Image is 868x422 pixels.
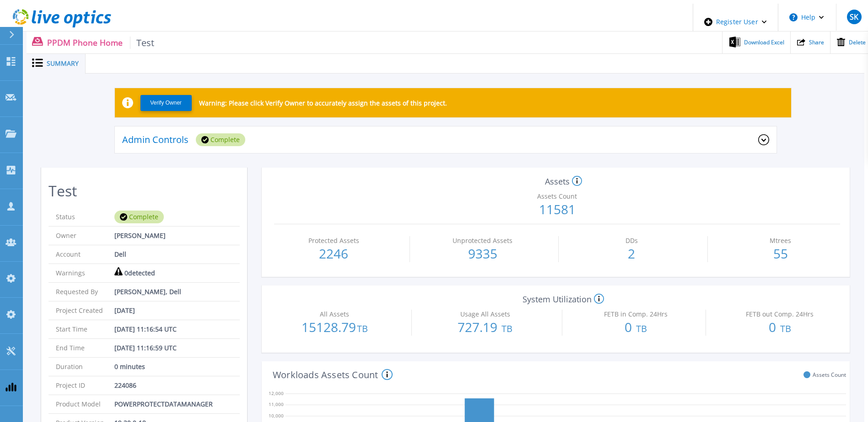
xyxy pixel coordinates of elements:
[744,40,784,45] span: Download Excel
[416,310,555,318] div: Usage All Assets
[114,227,166,245] p: [PERSON_NAME]
[56,245,114,264] p: Account
[545,177,570,185] p: Assets
[636,322,647,335] span: TB
[56,339,114,357] p: End Time
[265,236,402,245] div: Protected Assets
[56,395,114,413] p: Product Model
[712,236,849,245] div: Mtrees
[415,236,551,245] div: Unprotected Assets
[114,211,164,223] div: Complete
[274,192,840,200] div: Assets Count
[269,390,284,396] text: 12,000
[56,358,114,376] p: Duration
[563,236,700,245] div: DDs
[56,376,114,395] p: Project ID
[114,376,136,395] p: 224086
[458,318,512,336] span: 727.19
[357,322,368,335] span: TB
[269,412,284,419] text: 10,000
[773,245,788,262] span: 55
[47,60,79,67] span: Summary
[539,200,576,218] span: 11581
[56,264,114,282] p: Warnings
[114,339,177,357] p: [DATE] 11:16:59 UTC
[114,283,181,301] p: [PERSON_NAME], Dell
[809,40,824,45] span: Share
[778,4,836,31] button: Help
[56,320,114,338] p: Start Time
[625,318,647,336] span: 0
[56,301,114,320] p: Project Created
[850,13,858,21] span: SK
[196,133,245,146] div: Complete
[813,370,846,379] span: Assets Count
[269,401,284,407] text: 11,000
[468,245,497,262] span: 9335
[114,301,135,320] p: [DATE]
[566,310,705,318] div: FETB in Comp. 24Hrs
[265,310,404,318] div: All Assets
[56,208,114,226] p: Status
[273,369,393,381] h4: Workloads Assets Count
[114,358,145,376] p: 0 minutes
[49,181,240,200] h2: Test
[56,227,114,245] p: Owner
[47,37,154,49] p: PPDM Phone Home
[56,283,114,301] p: Requested By
[114,320,177,338] p: [DATE] 11:16:54 UTC
[302,318,368,336] span: 15128.79
[769,318,791,336] span: 0
[780,322,791,335] span: TB
[130,37,154,49] span: Test
[114,245,126,264] p: Dell
[140,95,192,111] button: Verify Owner
[122,135,189,144] p: Admin Controls
[114,395,213,413] p: POWERPROTECTDATAMANAGER
[711,310,849,318] div: FETB out Comp. 24Hrs
[319,245,348,262] span: 2246
[628,245,635,262] span: 2
[523,295,592,303] p: System Utilization
[849,40,866,45] span: Delete
[501,322,512,335] span: TB
[693,4,778,40] div: Register User
[199,99,447,107] p: Warning: Please click Verify Owner to accurately assign the assets of this project.
[114,264,155,282] div: 0 detected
